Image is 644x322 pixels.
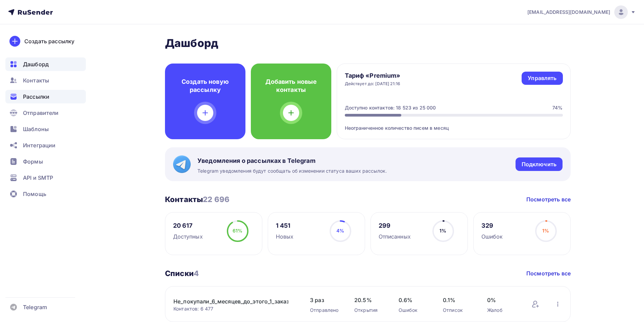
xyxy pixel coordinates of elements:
[542,228,549,233] span: 1%
[23,174,53,182] span: API и SMTP
[197,157,387,165] span: Уведомления о рассылках в Telegram
[354,307,385,314] div: Открытия
[310,296,341,304] span: 3 раз
[23,109,59,117] span: Отправители
[379,232,411,241] div: Отписанных
[527,9,610,16] span: [EMAIL_ADDRESS][DOMAIN_NAME]
[399,296,429,304] span: 0.6%
[173,222,203,230] div: 20 617
[276,232,294,241] div: Новых
[23,125,49,133] span: Шаблоны
[527,5,636,19] a: [EMAIL_ADDRESS][DOMAIN_NAME]
[5,122,86,136] a: Шаблоны
[24,37,74,45] div: Создать рассылку
[310,307,341,314] div: Отправлено
[487,296,518,304] span: 0%
[526,269,571,277] a: Посмотреть все
[487,307,518,314] div: Жалоб
[443,307,474,314] div: Отписок
[165,36,571,50] h2: Дашборд
[5,74,86,87] a: Контакты
[173,305,296,312] div: Контактов: 6 477
[23,190,46,198] span: Помощь
[399,307,429,314] div: Ошибок
[276,222,294,230] div: 1 451
[197,168,387,174] span: Telegram уведомления будут сообщать об изменении статуса ваших рассылок.
[336,228,344,233] span: 4%
[176,78,235,94] h4: Создать новую рассылку
[262,78,320,94] h4: Добавить новые контакты
[23,93,49,101] span: Рассылки
[23,141,55,149] span: Интеграции
[354,296,385,304] span: 20.5%
[345,72,401,80] h4: Тариф «Premium»
[23,76,49,84] span: Контакты
[233,228,242,233] span: 61%
[173,232,203,241] div: Доступных
[5,90,86,103] a: Рассылки
[5,57,86,71] a: Дашборд
[345,117,563,131] div: Неограниченное количество писем в месяц
[481,222,503,230] div: 329
[345,104,436,111] div: Доступно контактов: 18 523 из 25 000
[5,106,86,120] a: Отправители
[528,74,556,82] div: Управлять
[345,81,401,86] div: Действует до: [DATE] 21:16
[203,195,230,204] span: 22 696
[23,60,49,68] span: Дашборд
[23,303,47,311] span: Telegram
[439,228,446,233] span: 1%
[522,160,556,168] div: Подключить
[443,296,474,304] span: 0.1%
[165,269,199,278] h3: Списки
[165,195,230,204] h3: Контакты
[552,104,563,111] div: 74%
[23,157,43,166] span: Формы
[5,155,86,168] a: Формы
[481,232,503,241] div: Ошибок
[173,297,288,305] a: Не_покупали_6_месяцев_до_этого_1_заказ_и_более_10_09
[379,222,411,230] div: 299
[194,269,199,278] span: 4
[526,195,571,203] a: Посмотреть все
